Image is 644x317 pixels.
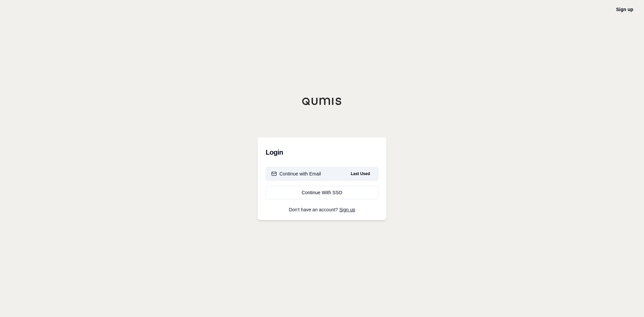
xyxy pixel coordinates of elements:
[266,207,378,212] p: Don't have an account?
[302,97,342,105] img: Qumis
[271,189,373,196] div: Continue With SSO
[266,146,378,159] h3: Login
[339,207,355,212] a: Sign up
[616,7,633,12] a: Sign up
[266,186,378,199] a: Continue With SSO
[266,167,378,180] button: Continue with EmailLast Used
[271,170,321,177] div: Continue with Email
[348,170,373,178] span: Last Used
